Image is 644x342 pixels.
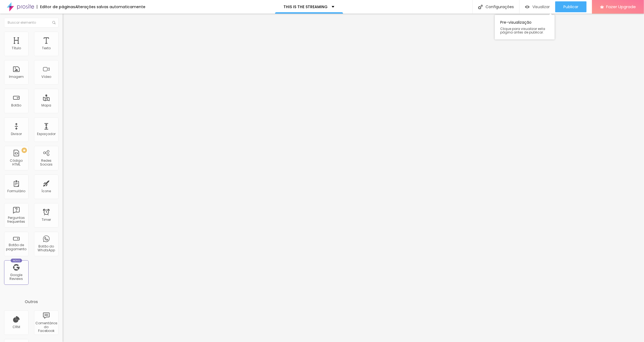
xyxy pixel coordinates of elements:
div: Google Reviews [5,273,27,281]
div: Código HTML [5,159,27,167]
div: Mapa [41,103,51,107]
iframe: Editor [63,14,644,342]
div: Botão do WhatsApp [35,245,57,252]
div: Timer [42,218,51,222]
button: Visualizar [520,1,555,12]
div: Comentários do Facebook [35,321,57,333]
input: Buscar elemento [4,18,59,28]
div: Formulário [7,189,25,193]
div: CRM [13,325,20,329]
div: Divisor [11,132,22,136]
div: Botão [11,103,22,107]
div: Ícone [42,189,51,193]
img: Icone [52,21,56,24]
img: view-1.svg [525,5,530,9]
div: Editor de páginas [37,5,75,9]
span: Fazer Upgrade [606,4,636,9]
div: Alterações salvas automaticamente [75,5,145,9]
div: Perguntas frequentes [5,216,27,224]
span: Publicar [563,5,578,9]
div: Vídeo [41,75,51,79]
span: Visualizar [532,5,550,9]
img: Icone [478,5,483,9]
div: Texto [42,46,51,50]
div: Novo [11,259,22,262]
div: Botão de pagamento [5,243,27,251]
p: THIS IS THE STREAMING [283,5,328,9]
div: Imagem [9,75,24,79]
div: Espaçador [37,132,56,136]
div: Pre-visualização [495,15,555,39]
div: Título [12,46,21,50]
div: Redes Sociais [35,159,57,167]
span: Clique para visualizar esta página antes de publicar. [500,27,549,34]
button: Publicar [555,1,587,12]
